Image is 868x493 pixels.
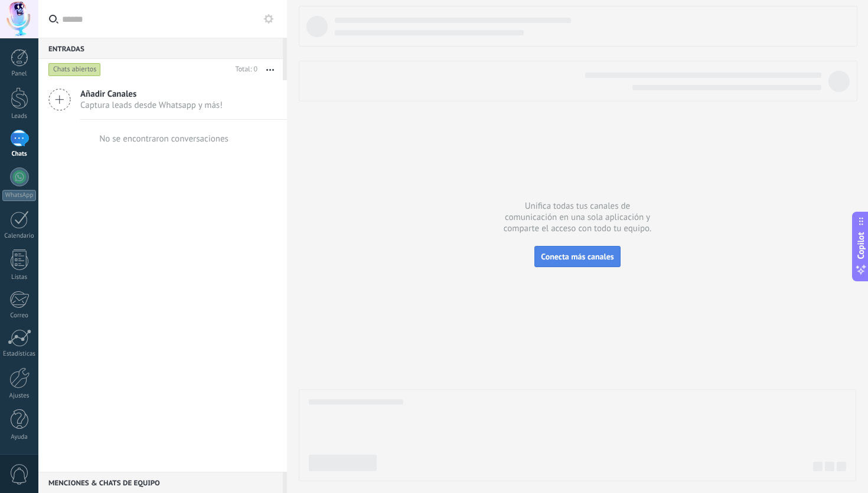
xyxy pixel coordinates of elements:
div: Total: 0 [231,64,257,75]
div: Correo [2,312,37,320]
div: Ajustes [2,392,37,400]
div: Chats [2,150,37,158]
div: Ayuda [2,433,37,441]
div: Listas [2,274,37,281]
div: No se encontraron conversaciones [99,133,229,144]
button: Más [257,59,283,80]
div: WhatsApp [2,190,36,201]
div: Calendario [2,232,37,240]
button: Conecta más canales [534,246,620,267]
div: Estadísticas [2,350,37,358]
span: Captura leads desde Whatsapp y más! [80,100,223,111]
div: Panel [2,70,37,78]
div: Chats abiertos [48,63,101,77]
div: Menciones & Chats de equipo [38,472,283,493]
div: Entradas [38,38,283,59]
span: Añadir Canales [80,88,223,100]
div: Leads [2,113,37,120]
span: Copilot [855,232,867,259]
span: Conecta más canales [541,251,614,262]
